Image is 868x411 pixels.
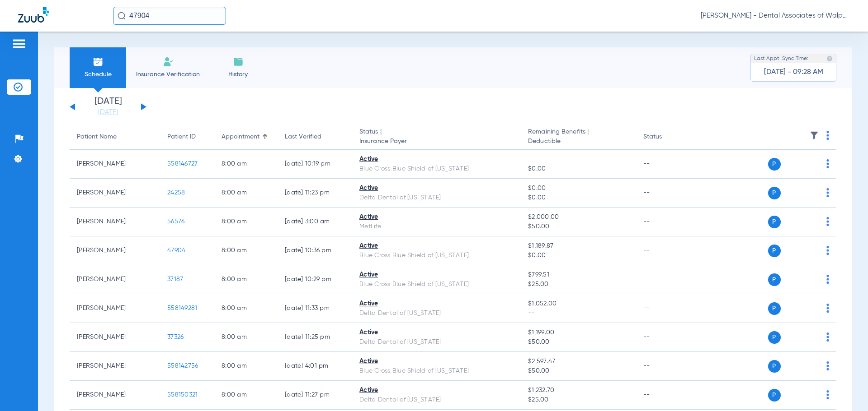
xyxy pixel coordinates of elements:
div: Active [359,357,514,366]
span: P [768,216,781,228]
span: $50.00 [528,222,628,231]
span: $50.00 [528,337,628,347]
td: [DATE] 10:19 PM [278,150,352,179]
img: group-dot-blue.svg [826,361,829,370]
img: hamburger-icon [12,38,26,49]
td: [PERSON_NAME] [70,294,160,323]
img: group-dot-blue.svg [826,188,829,197]
span: P [768,245,781,257]
span: $2,597.47 [528,357,628,366]
img: group-dot-blue.svg [826,159,829,168]
span: P [768,331,781,344]
span: [PERSON_NAME] - Dental Associates of Walpole [701,11,850,20]
td: -- [636,150,697,179]
span: P [768,360,781,373]
span: 56576 [167,218,184,225]
span: $1,052.00 [528,299,628,309]
th: Status [636,125,697,150]
td: 8:00 AM [214,323,278,352]
div: Active [359,328,514,337]
span: 558149281 [167,305,197,311]
td: 8:00 AM [214,236,278,265]
td: [PERSON_NAME] [70,208,160,236]
td: [PERSON_NAME] [70,150,160,179]
td: 8:00 AM [214,179,278,208]
div: Active [359,155,514,164]
img: Manual Insurance Verification [163,56,174,67]
div: Blue Cross Blue Shield of [US_STATE] [359,280,514,289]
span: -- [528,309,628,318]
img: last sync help info [826,55,833,62]
div: Patient ID [167,132,207,142]
td: [PERSON_NAME] [70,352,160,381]
td: 8:00 AM [214,150,278,179]
div: Blue Cross Blue Shield of [US_STATE] [359,164,514,174]
span: $1,199.00 [528,328,628,337]
span: 47904 [167,247,185,254]
span: $2,000.00 [528,212,628,222]
img: group-dot-blue.svg [826,131,829,140]
div: Appointment [222,132,270,142]
div: Active [359,241,514,251]
div: Active [359,299,514,309]
span: [DATE] - 09:28 AM [764,68,823,77]
td: 8:00 AM [214,352,278,381]
span: Schedule [76,70,119,79]
span: $0.00 [528,164,628,174]
td: 8:00 AM [214,381,278,410]
div: Active [359,270,514,280]
div: Patient Name [77,132,117,142]
span: Last Appt. Sync Time: [754,54,808,63]
div: Appointment [222,132,259,142]
td: -- [636,179,697,208]
img: Search Icon [118,12,126,20]
td: [DATE] 11:23 PM [278,179,352,208]
span: $0.00 [528,193,628,203]
span: Insurance Payer [359,137,514,146]
div: Active [359,184,514,193]
div: Active [359,212,514,222]
span: $1,189.87 [528,241,628,251]
td: [DATE] 10:36 PM [278,236,352,265]
td: [DATE] 11:25 PM [278,323,352,352]
td: [PERSON_NAME] [70,381,160,410]
span: $0.00 [528,184,628,193]
th: Status | [352,125,521,150]
td: -- [636,323,697,352]
span: P [768,389,781,402]
span: P [768,187,781,199]
input: Search for patients [113,7,226,25]
span: P [768,158,781,171]
div: Blue Cross Blue Shield of [US_STATE] [359,251,514,260]
span: Deductible [528,137,628,146]
li: [DATE] [81,97,135,117]
th: Remaining Benefits | [521,125,636,150]
td: 8:00 AM [214,265,278,294]
td: -- [636,208,697,236]
td: -- [636,236,697,265]
span: 558146727 [167,161,198,167]
div: Last Verified [285,132,345,142]
div: Delta Dental of [US_STATE] [359,309,514,318]
td: -- [636,381,697,410]
td: [DATE] 3:00 AM [278,208,352,236]
span: 24258 [167,189,185,196]
span: 37187 [167,276,183,282]
img: Schedule [93,56,104,67]
img: group-dot-blue.svg [826,304,829,313]
img: group-dot-blue.svg [826,217,829,226]
div: Patient ID [167,132,196,142]
img: group-dot-blue.svg [826,332,829,342]
div: Last Verified [285,132,321,142]
span: History [217,70,259,79]
img: Zuub Logo [18,7,49,23]
span: -- [528,155,628,164]
td: [DATE] 10:29 PM [278,265,352,294]
span: $50.00 [528,366,628,376]
iframe: Chat Widget [823,368,868,411]
td: [PERSON_NAME] [70,179,160,208]
a: [DATE] [81,108,135,117]
td: [PERSON_NAME] [70,323,160,352]
div: Delta Dental of [US_STATE] [359,337,514,347]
